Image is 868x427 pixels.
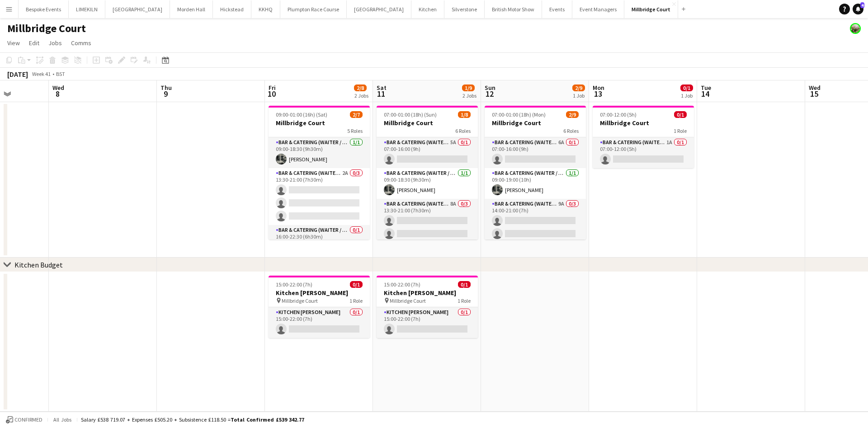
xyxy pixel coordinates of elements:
[354,84,367,91] span: 2/8
[573,92,585,99] div: 1 Job
[485,137,586,168] app-card-role: Bar & Catering (Waiter / waitress)6A0/107:00-16:00 (9h)
[347,127,363,134] span: 5 Roles
[14,417,42,423] span: Confirmed
[25,37,43,49] a: Edit
[377,106,478,239] app-job-card: 07:00-01:00 (18h) (Sun)1/8Millbridge Court6 RolesBar & Catering (Waiter / waitress)5A0/107:00-16:...
[52,84,64,92] span: Wed
[566,111,579,118] span: 2/9
[29,39,39,47] span: Edit
[51,89,64,99] span: 8
[375,89,387,99] span: 11
[269,137,370,168] app-card-role: Bar & Catering (Waiter / waitress)1/109:00-18:30 (9h30m)[PERSON_NAME]
[377,84,387,92] span: Sat
[170,0,213,18] button: Morden Hall
[593,84,604,92] span: Mon
[492,111,546,118] span: 07:00-01:00 (18h) (Mon)
[30,70,52,77] span: Week 41
[600,111,637,118] span: 07:00-12:00 (5h)
[7,70,28,79] div: [DATE]
[4,37,24,49] a: View
[563,127,579,134] span: 6 Roles
[52,416,73,423] span: All jobs
[624,0,678,18] button: Millbridge Court
[593,106,694,168] app-job-card: 07:00-12:00 (5h)0/1Millbridge Court1 RoleBar & Catering (Waiter / waitress)1A0/107:00-12:00 (5h)
[458,281,471,288] span: 0/1
[680,84,693,91] span: 0/1
[14,260,63,269] div: Kitchen Budget
[282,297,318,304] span: Millbridge Court
[7,39,20,47] span: View
[593,119,694,127] h3: Millbridge Court
[231,416,304,423] span: Total Confirmed £539 342.77
[485,106,586,239] app-job-card: 07:00-01:00 (18h) (Mon)2/9Millbridge Court6 RolesBar & Catering (Waiter / waitress)6A0/107:00-16:...
[269,84,276,92] span: Fri
[850,23,861,34] app-user-avatar: Staffing Manager
[462,84,475,91] span: 1/9
[807,89,821,99] span: 15
[853,4,863,14] a: 4
[485,0,542,18] button: British Motor Show
[485,84,495,92] span: Sun
[681,92,693,99] div: 1 Job
[81,416,304,423] div: Salary £538 719.07 + Expenses £505.20 + Subsistence £118.50 =
[572,84,585,91] span: 2/9
[276,281,312,288] span: 15:00-22:00 (7h)
[444,0,485,18] button: Silverstone
[572,0,624,18] button: Event Managers
[377,168,478,199] app-card-role: Bar & Catering (Waiter / waitress)1/109:00-18:30 (9h30m)[PERSON_NAME]
[860,2,864,8] span: 4
[377,289,478,297] h3: Kitchen [PERSON_NAME]
[269,289,370,297] h3: Kitchen [PERSON_NAME]
[542,0,572,18] button: Events
[390,297,426,304] span: Millbridge Court
[350,111,363,118] span: 2/7
[591,89,604,99] span: 13
[455,127,471,134] span: 6 Roles
[485,168,586,199] app-card-role: Bar & Catering (Waiter / waitress)1/109:00-19:00 (10h)[PERSON_NAME]
[462,92,476,99] div: 2 Jobs
[485,119,586,127] h3: Millbridge Court
[5,415,44,425] button: Confirmed
[159,89,172,99] span: 9
[251,0,280,18] button: KKHQ
[485,199,586,256] app-card-role: Bar & Catering (Waiter / waitress)9A0/314:00-21:00 (7h)
[56,70,65,77] div: BST
[377,137,478,168] app-card-role: Bar & Catering (Waiter / waitress)5A0/107:00-16:00 (9h)
[349,297,363,304] span: 1 Role
[384,111,437,118] span: 07:00-01:00 (18h) (Sun)
[377,276,478,338] app-job-card: 15:00-22:00 (7h)0/1Kitchen [PERSON_NAME] Millbridge Court1 RoleKitchen [PERSON_NAME]0/115:00-22:0...
[458,297,471,304] span: 1 Role
[269,276,370,338] app-job-card: 15:00-22:00 (7h)0/1Kitchen [PERSON_NAME] Millbridge Court1 RoleKitchen [PERSON_NAME]0/115:00-22:0...
[7,22,86,35] h1: Millbridge Court
[701,84,711,92] span: Tue
[269,119,370,127] h3: Millbridge Court
[347,0,411,18] button: [GEOGRAPHIC_DATA]
[71,39,91,47] span: Comms
[593,137,694,168] app-card-role: Bar & Catering (Waiter / waitress)1A0/107:00-12:00 (5h)
[350,281,363,288] span: 0/1
[269,307,370,338] app-card-role: Kitchen [PERSON_NAME]0/115:00-22:00 (7h)
[699,89,711,99] span: 14
[213,0,251,18] button: Hickstead
[269,106,370,239] app-job-card: 09:00-01:00 (16h) (Sat)2/7Millbridge Court5 RolesBar & Catering (Waiter / waitress)1/109:00-18:30...
[269,225,370,256] app-card-role: Bar & Catering (Waiter / waitress)0/116:00-22:30 (6h30m)
[384,281,420,288] span: 15:00-22:00 (7h)
[105,0,170,18] button: [GEOGRAPHIC_DATA]
[377,199,478,256] app-card-role: Bar & Catering (Waiter / waitress)8A0/313:30-21:00 (7h30m)
[809,84,821,92] span: Wed
[377,119,478,127] h3: Millbridge Court
[160,84,172,92] span: Thu
[483,89,495,99] span: 12
[674,127,687,134] span: 1 Role
[377,307,478,338] app-card-role: Kitchen [PERSON_NAME]0/115:00-22:00 (7h)
[69,0,105,18] button: LIMEKILN
[19,0,69,18] button: Bespoke Events
[276,111,327,118] span: 09:00-01:00 (16h) (Sat)
[458,111,471,118] span: 1/8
